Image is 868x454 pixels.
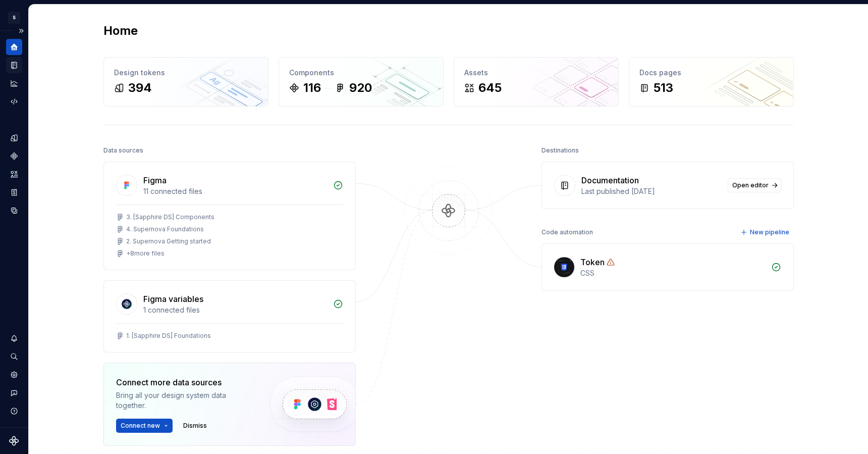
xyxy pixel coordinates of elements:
[6,348,22,365] button: Search ⌘K
[279,57,444,107] a: Components116920
[6,184,22,200] a: Storybook stories
[126,213,214,221] div: 3. [Sapphire DS] Components
[349,80,372,96] div: 920
[8,12,20,24] div: S
[454,57,619,107] a: Assets645
[9,436,19,446] svg: Supernova Logo
[128,80,152,96] div: 394
[103,280,356,352] a: Figma variables1 connected files1. [Sapphire DS] Foundations
[116,376,252,388] div: Connect more data sources
[541,225,593,239] div: Code automation
[6,93,22,110] a: Code automation
[143,174,167,186] div: Figma
[581,186,722,196] div: Last published [DATE]
[116,419,173,433] button: Connect new
[6,75,22,91] a: Analytics
[580,256,605,268] div: Token
[183,422,207,430] span: Dismiss
[126,249,165,258] div: + 8 more files
[6,166,22,182] a: Assets
[750,228,789,236] span: New pipeline
[541,143,579,158] div: Destinations
[289,68,433,78] div: Components
[6,130,22,146] a: Design tokens
[143,305,327,315] div: 1 connected files
[654,80,673,96] div: 513
[6,330,22,346] button: Notifications
[126,332,211,340] div: 1. [Sapphire DS] Foundations
[580,268,765,278] div: CSS
[143,186,327,196] div: 11 connected files
[6,385,22,401] button: Contact support
[639,68,783,78] div: Docs pages
[103,162,356,270] a: Figma11 connected files3. [Sapphire DS] Components4. Supernova Foundations2. Supernova Getting st...
[103,23,138,39] h2: Home
[121,422,160,430] span: Connect new
[103,143,143,158] div: Data sources
[126,225,204,233] div: 4. Supernova Foundations
[6,57,22,73] a: Documentation
[179,419,211,433] button: Dismiss
[478,80,502,96] div: 645
[116,390,252,411] div: Bring all your design system data together.
[14,24,28,38] button: Expand sidebar
[629,57,794,107] a: Docs pages513
[732,181,769,189] span: Open editor
[103,57,268,107] a: Design tokens394
[464,68,608,78] div: Assets
[2,7,26,28] button: S
[6,148,22,164] a: Components
[143,293,203,305] div: Figma variables
[114,68,258,78] div: Design tokens
[6,39,22,55] a: Home
[728,178,781,192] a: Open editor
[737,225,794,239] button: New pipeline
[126,237,211,245] div: 2. Supernova Getting started
[6,367,22,383] a: Settings
[581,174,639,186] div: Documentation
[6,203,22,219] a: Data sources
[303,80,321,96] div: 116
